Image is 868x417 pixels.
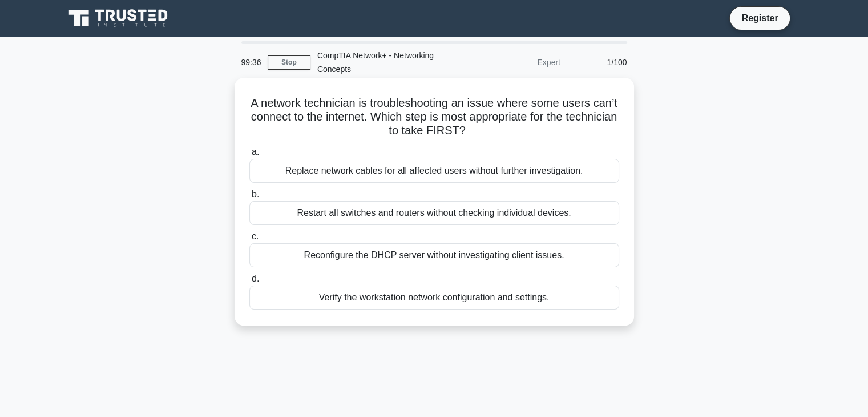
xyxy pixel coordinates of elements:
div: Replace network cables for all affected users without further investigation. [249,159,619,183]
div: 99:36 [235,51,268,74]
div: Reconfigure the DHCP server without investigating client issues. [249,243,619,267]
div: 1/100 [567,51,634,74]
span: b. [252,189,259,199]
span: a. [252,147,259,157]
h5: A network technician is troubleshooting an issue where some users can’t connect to the internet. ... [248,96,620,138]
a: Stop [268,55,310,70]
div: Restart all switches and routers without checking individual devices. [249,201,619,225]
div: CompTIA Network+ - Networking Concepts [310,44,467,81]
span: d. [252,274,259,283]
span: c. [252,231,259,241]
div: Verify the workstation network configuration and settings. [249,286,619,310]
a: Register [734,11,785,25]
div: Expert [467,51,567,74]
